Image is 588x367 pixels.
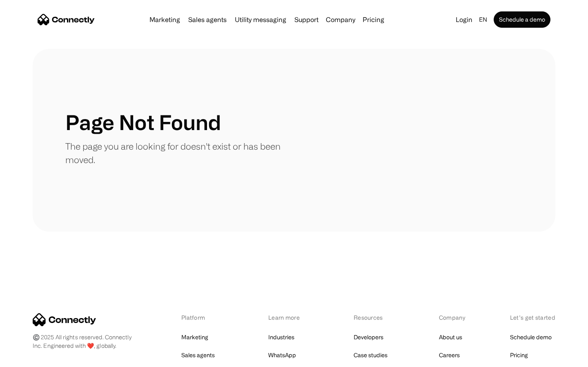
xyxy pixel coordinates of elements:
[146,16,183,23] a: Marketing
[510,349,528,361] a: Pricing
[268,332,294,343] a: Industries
[8,352,49,364] aside: Language selected: English
[185,16,230,23] a: Sales agents
[439,313,468,322] div: Company
[16,353,49,364] ul: Language list
[181,313,226,322] div: Platform
[65,110,221,135] h1: Page Not Found
[354,332,383,343] a: Developers
[232,16,290,23] a: Utility messaging
[268,349,296,361] a: WhatsApp
[268,313,311,322] div: Learn more
[181,349,215,361] a: Sales agents
[510,313,555,322] div: Let’s get started
[452,14,476,25] a: Login
[479,14,487,25] div: en
[439,332,462,343] a: About us
[181,332,208,343] a: Marketing
[291,16,322,23] a: Support
[65,139,294,166] p: The page you are looking for doesn't exist or has been moved.
[354,349,388,361] a: Case studies
[494,11,550,28] a: Schedule a demo
[326,14,355,25] div: Company
[359,16,388,23] a: Pricing
[354,313,396,322] div: Resources
[510,332,552,343] a: Schedule demo
[439,349,460,361] a: Careers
